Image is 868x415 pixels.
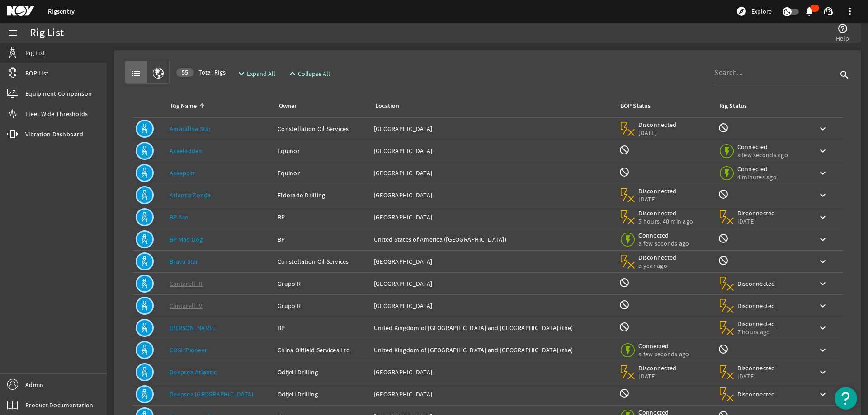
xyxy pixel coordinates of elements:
[619,388,630,399] mat-icon: BOP Monitoring not available for this rig
[638,253,677,261] span: Disconnected
[278,323,367,332] div: BP
[817,123,828,134] mat-icon: keyboard_arrow_down
[374,390,612,399] div: [GEOGRAPHIC_DATA]
[638,372,677,380] span: [DATE]
[48,7,75,16] a: Rigsentry
[278,191,367,200] div: Eldorado Drilling
[170,191,211,199] a: Atlantic Zonda
[374,146,612,155] div: [GEOGRAPHIC_DATA]
[638,129,677,137] span: [DATE]
[638,231,689,239] span: Connected
[718,255,729,266] mat-icon: Rig Monitoring not available for this rig
[374,323,612,332] div: United Kingdom of [GEOGRAPHIC_DATA] and [GEOGRAPHIC_DATA] (the)
[718,189,729,200] mat-icon: Rig Monitoring not available for this rig
[236,68,243,79] mat-icon: expand_more
[278,235,367,244] div: BP
[718,122,729,133] mat-icon: Rig Monitoring not available for this rig
[839,70,850,80] i: search
[25,401,93,410] span: Product Documentation
[131,68,142,79] mat-icon: list
[817,322,828,333] mat-icon: keyboard_arrow_down
[278,213,367,222] div: BP
[736,6,747,17] mat-icon: explore
[374,279,612,288] div: [GEOGRAPHIC_DATA]
[737,209,776,217] span: Disconnected
[170,169,195,177] a: Askepott
[638,342,689,350] span: Connected
[25,69,48,78] span: BOP List
[30,28,64,37] div: Rig List
[638,209,693,217] span: Disconnected
[638,364,677,372] span: Disconnected
[817,212,828,223] mat-icon: keyboard_arrow_down
[278,257,367,266] div: Constellation Oil Services
[718,233,729,244] mat-icon: Rig Monitoring not available for this rig
[837,23,848,34] mat-icon: help_outline
[170,346,207,354] a: COSL Pioneer
[170,302,202,310] a: Cantarell IV
[718,344,729,354] mat-icon: Rig Monitoring not available for this rig
[7,28,18,38] mat-icon: menu
[619,167,630,177] mat-icon: BOP Monitoring not available for this rig
[278,345,367,354] div: China Oilfield Services Ltd.
[374,368,612,377] div: [GEOGRAPHIC_DATA]
[638,261,677,270] span: a year ago
[817,190,828,201] mat-icon: keyboard_arrow_down
[170,390,253,398] a: Deepsea [GEOGRAPHIC_DATA]
[638,121,677,129] span: Disconnected
[278,124,367,133] div: Constellation Oil Services
[374,301,612,310] div: [GEOGRAPHIC_DATA]
[817,389,828,400] mat-icon: keyboard_arrow_down
[278,368,367,377] div: Odfjell Drilling
[751,7,772,16] span: Explore
[737,143,788,151] span: Connected
[170,257,198,266] a: Brava Star
[737,165,777,173] span: Connected
[737,390,776,398] span: Disconnected
[170,125,211,133] a: Amaralina Star
[278,301,367,310] div: Grupo R
[25,89,92,98] span: Equipment Comparison
[278,146,367,155] div: Equinor
[374,191,612,200] div: [GEOGRAPHIC_DATA]
[170,280,203,288] a: Cantarell III
[170,101,267,111] div: Rig Name
[375,101,399,111] div: Location
[638,187,677,195] span: Disconnected
[232,65,279,82] button: Expand All
[737,328,776,336] span: 7 hours ago
[817,234,828,245] mat-icon: keyboard_arrow_down
[817,145,828,156] mat-icon: keyboard_arrow_down
[638,239,689,247] span: a few seconds ago
[638,217,693,225] span: 5 hours, 40 min ago
[817,367,828,378] mat-icon: keyboard_arrow_down
[298,69,330,78] span: Collapse All
[732,4,775,19] button: Explore
[278,101,363,111] div: Owner
[25,130,83,139] span: Vibration Dashboard
[374,257,612,266] div: [GEOGRAPHIC_DATA]
[170,368,217,376] a: Deepsea Atlantic
[737,217,776,225] span: [DATE]
[25,48,45,57] span: Rig List
[619,277,630,288] mat-icon: BOP Monitoring not available for this rig
[25,380,43,389] span: Admin
[247,69,275,78] span: Expand All
[638,350,689,358] span: a few seconds ago
[714,67,837,78] input: Search...
[719,101,747,111] div: Rig Status
[278,279,367,288] div: Grupo R
[737,151,788,159] span: a few seconds ago
[279,101,297,111] div: Owner
[737,302,776,310] span: Disconnected
[374,124,612,133] div: [GEOGRAPHIC_DATA]
[737,364,776,372] span: Disconnected
[170,324,215,332] a: [PERSON_NAME]
[619,299,630,310] mat-icon: BOP Monitoring not available for this rig
[817,168,828,178] mat-icon: keyboard_arrow_down
[817,278,828,289] mat-icon: keyboard_arrow_down
[287,68,294,79] mat-icon: expand_less
[374,213,612,222] div: [GEOGRAPHIC_DATA]
[817,300,828,311] mat-icon: keyboard_arrow_down
[737,320,776,328] span: Disconnected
